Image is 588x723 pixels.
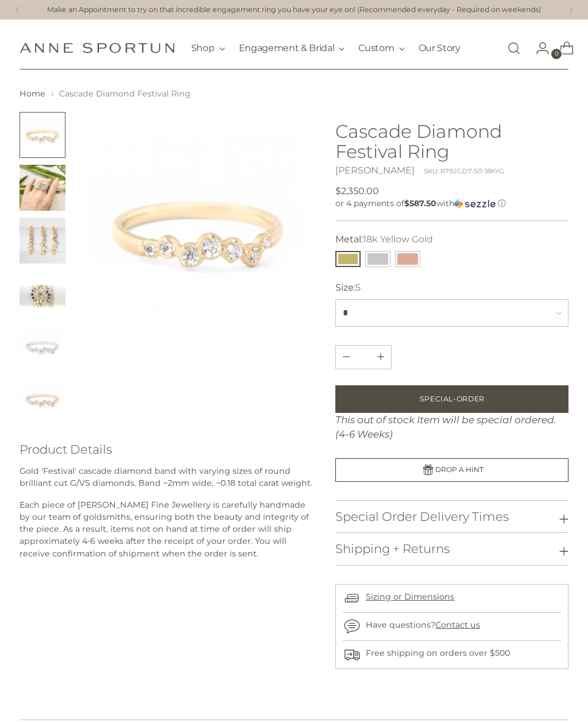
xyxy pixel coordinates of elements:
[20,443,316,456] h3: Product Details
[335,251,361,267] button: 18k Yellow Gold
[335,458,568,482] a: DROP A HINT
[59,88,191,99] span: Cascade Diamond Festival Ring
[20,465,316,490] p: Gold 'Festival' cascade diamond band with varying sizes of round brilliant cut G/VS diamonds. Ban...
[366,591,454,602] a: Sizing or Dimensions
[527,37,550,60] a: Go to the account page
[335,533,568,565] button: Shipping + Returns
[395,251,420,267] button: 14k Rose Gold
[366,647,510,659] p: Free shipping on orders over $500
[20,218,65,264] img: Cascade Diamond Festival Ring - Anne Sportun Fine Jewellery
[20,42,175,53] a: Anne Sportun Fine Jewellery
[335,501,568,532] button: Special Order Delivery Times
[20,323,65,369] button: Change image to image 5
[335,385,568,413] button: Add to Bag
[335,542,450,555] h3: Shipping + Returns
[551,49,562,59] span: 0
[551,37,574,60] a: Open cart modal
[365,251,390,267] button: 14k White Gold
[335,165,415,176] a: [PERSON_NAME]
[404,198,436,208] span: $587.50
[419,36,461,61] a: Our Story
[335,233,433,246] label: Metal:
[335,198,568,209] div: or 4 payments of$587.50withSezzle Click to learn more about Sezzle
[20,165,65,211] button: Change image to image 2
[335,413,568,442] div: This out of stock Item will be special ordered. (4-6 Weeks)
[20,218,65,264] button: Change image to image 3
[239,36,345,61] button: Engagement & Bridal
[420,394,485,404] span: Special-Order
[20,270,65,316] img: Cascade Diamond Festival Ring - Anne Sportun Fine Jewellery
[82,112,316,347] img: Cascade Diamond Festival Ring
[20,88,45,99] a: Home
[20,499,316,560] p: Each piece of [PERSON_NAME] Fine Jewellery is carefully handmade by our team of goldsmiths, ensur...
[335,510,509,523] h3: Special Order Delivery Times
[335,121,568,161] h1: Cascade Diamond Festival Ring
[20,88,568,100] nav: breadcrumbs
[366,619,480,631] p: Have questions?
[435,465,483,474] span: DROP A HINT
[363,234,433,245] span: 18k Yellow Gold
[358,36,404,61] button: Custom
[335,281,361,295] label: Size:
[335,198,568,209] div: or 4 payments of with
[355,282,361,293] span: 5
[20,376,65,422] button: Change image to image 6
[350,346,377,369] input: Product quantity
[502,37,525,60] a: Open search modal
[370,346,391,369] button: Subtract product quantity
[454,199,496,209] img: Sezzle
[47,5,541,16] a: Make an Appointment to try on that incredible engagement ring you have your eye on! (Recommended ...
[336,346,357,369] button: Add product quantity
[335,184,379,198] span: $2,350.00
[20,270,65,316] button: Change image to image 4
[191,36,225,61] button: Shop
[20,112,65,158] button: Change image to image 1
[435,620,480,630] a: Contact us
[424,167,504,176] div: SKU: R792GD7-50-18KYG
